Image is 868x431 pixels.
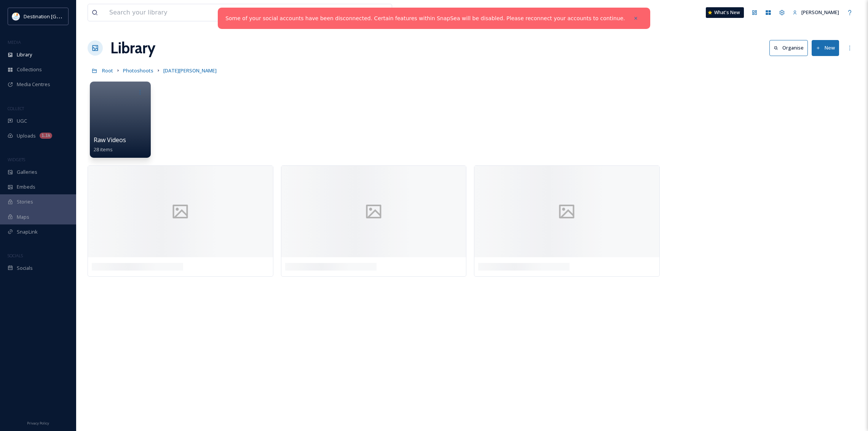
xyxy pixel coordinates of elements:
span: Library [17,51,32,58]
span: Galleries [17,168,37,176]
a: Some of your social accounts have been disconnected. Certain features within SnapSea will be disa... [225,14,625,22]
span: 28 items [94,146,113,153]
a: What's New [706,7,744,18]
button: New [812,40,839,56]
span: Media Centres [17,81,50,88]
span: Stories [17,198,33,205]
span: Uploads [17,132,36,139]
a: [DATE][PERSON_NAME] [163,66,217,75]
span: UGC [17,117,27,125]
span: WIDGETS [8,157,25,162]
button: Organise [769,40,808,56]
span: Privacy Policy [27,421,49,426]
span: SnapLink [17,228,38,236]
a: Library [110,37,155,59]
a: [PERSON_NAME] [789,5,843,20]
span: Collections [17,66,42,73]
a: View all files [343,5,388,20]
span: Raw Videos [94,136,126,144]
span: Socials [17,264,33,272]
span: Maps [17,213,29,221]
a: Photoshoots [123,66,153,75]
span: MEDIA [8,39,21,45]
span: [DATE][PERSON_NAME] [163,67,217,74]
span: [PERSON_NAME] [801,9,839,16]
span: COLLECT [8,106,24,111]
span: SOCIALS [8,253,23,258]
span: Photoshoots [123,67,153,74]
span: Embeds [17,183,35,191]
a: Privacy Policy [27,418,49,427]
a: Raw Videos28 items [94,136,126,153]
a: Root [102,66,113,75]
div: 1.1k [40,133,52,139]
input: Search your library [105,4,316,21]
img: download.png [12,13,20,20]
span: Destination [GEOGRAPHIC_DATA] [24,13,99,20]
span: Root [102,67,113,74]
